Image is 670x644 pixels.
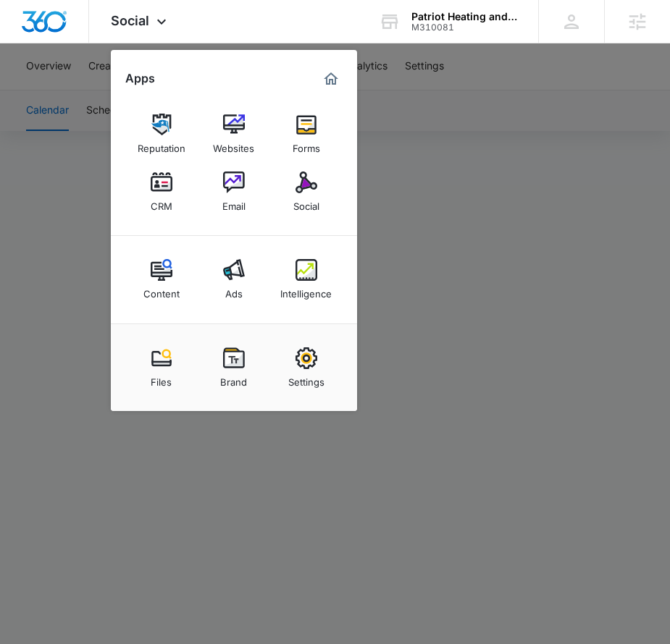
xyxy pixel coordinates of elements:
[134,252,189,307] a: Content
[138,135,185,154] div: Reputation
[206,106,261,161] a: Websites
[279,340,334,395] a: Settings
[111,13,149,28] span: Social
[293,193,319,212] div: Social
[280,281,332,300] div: Intelligence
[220,369,247,388] div: Brand
[225,281,243,300] div: Ads
[279,252,334,307] a: Intelligence
[288,369,324,388] div: Settings
[134,106,189,161] a: Reputation
[143,281,180,300] div: Content
[411,11,517,22] div: account name
[319,67,343,90] a: Marketing 360® Dashboard
[279,106,334,161] a: Forms
[134,164,189,219] a: CRM
[134,340,189,395] a: Files
[411,22,517,33] div: account id
[151,369,172,388] div: Files
[279,164,334,219] a: Social
[206,340,261,395] a: Brand
[151,193,172,212] div: CRM
[293,135,320,154] div: Forms
[206,164,261,219] a: Email
[213,135,254,154] div: Websites
[222,193,246,212] div: Email
[125,72,155,85] h2: Apps
[206,252,261,307] a: Ads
